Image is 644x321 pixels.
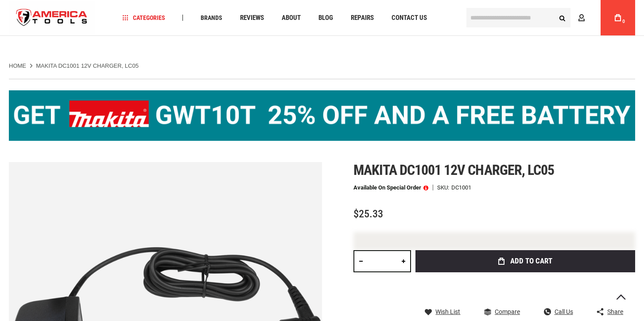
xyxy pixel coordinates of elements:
[9,1,95,35] a: store logo
[240,15,264,21] span: Reviews
[437,185,451,190] strong: SKU
[351,15,374,21] span: Repairs
[392,15,427,21] span: Contact Us
[36,62,139,69] strong: MAKITA DC1001 12V CHARGER, LC05
[119,12,169,24] a: Categories
[495,309,520,315] span: Compare
[451,185,471,190] div: DC1001
[9,90,635,141] img: BOGO: Buy the Makita® XGT IMpact Wrench (GWT10T), get the BL4040 4ah Battery FREE!
[197,12,226,24] a: Brands
[388,12,431,24] a: Contact Us
[544,308,573,316] a: Call Us
[353,162,554,178] span: Makita dc1001 12v charger, lc05
[555,309,573,315] span: Call Us
[278,12,305,24] a: About
[282,15,301,21] span: About
[607,309,623,315] span: Share
[201,15,222,21] span: Brands
[9,1,95,35] img: America Tools
[236,12,268,24] a: Reviews
[510,257,552,265] span: Add to Cart
[9,62,26,70] a: Home
[318,15,333,21] span: Blog
[347,12,378,24] a: Repairs
[425,308,460,316] a: Wish List
[353,185,428,191] p: Available on Special Order
[554,9,570,26] button: Search
[353,208,383,220] span: $25.33
[415,250,635,272] button: Add to Cart
[622,19,625,24] span: 0
[435,309,460,315] span: Wish List
[123,15,165,21] span: Categories
[314,12,337,24] a: Blog
[484,308,520,316] a: Compare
